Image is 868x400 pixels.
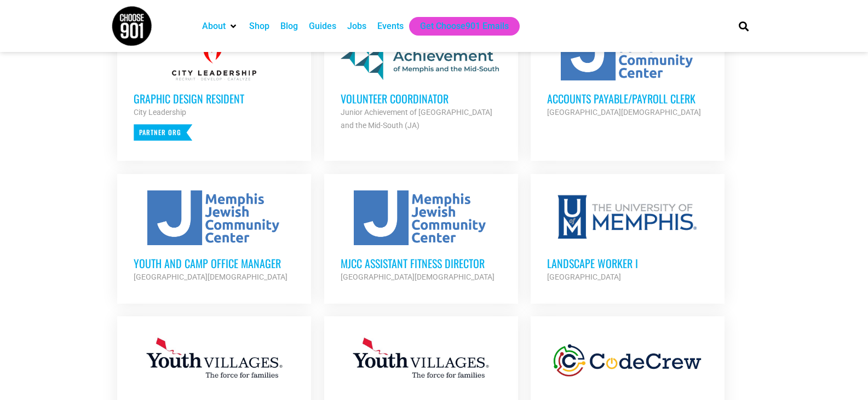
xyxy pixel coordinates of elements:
strong: Junior Achievement of [GEOGRAPHIC_DATA] and the Mid-South (JA) [341,108,492,130]
h3: MJCC Assistant Fitness Director [341,256,502,270]
h3: Youth and Camp Office Manager [134,256,295,270]
nav: Main nav [197,17,720,36]
a: Guides [309,20,336,33]
strong: [GEOGRAPHIC_DATA][DEMOGRAPHIC_DATA] [341,273,495,281]
div: Search [734,17,752,35]
a: MJCC Assistant Fitness Director [GEOGRAPHIC_DATA][DEMOGRAPHIC_DATA] [324,174,518,300]
p: Partner Org [134,124,192,141]
a: Shop [249,20,269,33]
a: Get Choose901 Emails [420,20,509,33]
a: Volunteer Coordinator Junior Achievement of [GEOGRAPHIC_DATA] and the Mid-South (JA) [324,9,518,148]
a: Accounts Payable/Payroll Clerk [GEOGRAPHIC_DATA][DEMOGRAPHIC_DATA] [531,9,725,135]
h3: Accounts Payable/Payroll Clerk [547,91,708,106]
h3: Volunteer Coordinator [341,91,502,106]
strong: City Leadership [134,108,186,117]
h3: Landscape Worker I [547,256,708,270]
a: Youth and Camp Office Manager [GEOGRAPHIC_DATA][DEMOGRAPHIC_DATA] [117,174,311,300]
strong: [GEOGRAPHIC_DATA] [547,273,621,281]
a: About [202,20,226,33]
strong: [GEOGRAPHIC_DATA][DEMOGRAPHIC_DATA] [547,108,701,117]
a: Landscape Worker I [GEOGRAPHIC_DATA] [531,174,725,300]
a: Graphic Design Resident City Leadership Partner Org [117,9,311,157]
a: Events [377,20,404,33]
div: About [197,17,244,36]
a: Jobs [347,20,366,33]
a: Blog [280,20,298,33]
strong: [GEOGRAPHIC_DATA][DEMOGRAPHIC_DATA] [134,273,288,281]
h3: Graphic Design Resident [134,91,295,106]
